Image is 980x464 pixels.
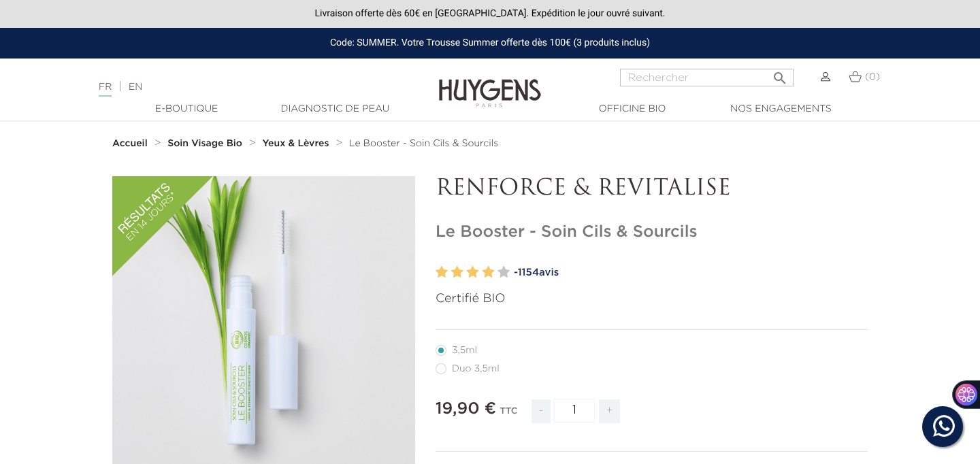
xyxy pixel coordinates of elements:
label: Duo 3,5ml [436,363,516,374]
span: - [532,399,551,423]
a: -1154avis [514,263,868,283]
label: 3,5ml [436,345,493,356]
a: Accueil [112,138,150,149]
a: Yeux & Lèvres [263,138,333,149]
label: 3 [467,263,479,282]
a: FR [99,82,112,97]
div: TTC [500,397,517,433]
strong: Accueil [112,139,148,148]
label: 1 [436,263,448,282]
a: EN [129,82,142,92]
span: + [599,399,621,423]
strong: Soin Visage Bio [167,139,242,148]
input: Quantité [554,399,595,422]
span: 19,90 € [436,401,496,417]
span: (0) [865,72,880,82]
a: E-Boutique [118,102,255,116]
label: 5 [497,263,510,282]
span: 1154 [518,267,539,278]
a: Soin Visage Bio [167,138,246,149]
a: Le Booster - Soin Cils & Sourcils [349,138,498,149]
span: Le Booster - Soin Cils & Sourcils [349,139,498,148]
p: Certifié BIO [436,290,868,308]
p: RENFORCE & REVITALISE [436,176,868,202]
a: Diagnostic de peau [267,102,403,116]
i:  [772,66,788,82]
button:  [768,65,792,83]
input: Rechercher [620,69,794,86]
label: 2 [451,263,463,282]
label: 4 [482,263,494,282]
div: | [92,79,398,95]
a: Officine Bio [564,102,700,116]
h1: Le Booster - Soin Cils & Sourcils [436,222,868,242]
strong: Yeux & Lèvres [263,139,329,148]
a: Nos engagements [713,102,849,116]
img: Huygens [439,57,541,110]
